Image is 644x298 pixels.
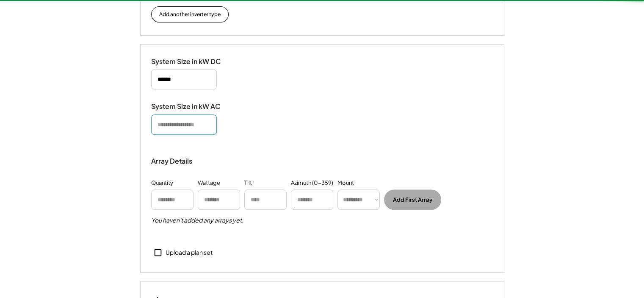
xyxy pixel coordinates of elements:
h5: You haven't added any arrays yet. [151,216,243,225]
div: Quantity [151,179,173,187]
div: Tilt [244,179,252,187]
div: Mount [337,179,354,187]
button: Add another inverter type [151,6,229,22]
div: Azimuth (0-359) [291,179,333,187]
div: System Size in kW AC [151,102,236,111]
div: Upload a plan set [166,248,213,257]
button: Add First Array [384,189,441,210]
div: System Size in kW DC [151,57,236,66]
div: Wattage [198,179,220,187]
div: Array Details [151,156,193,166]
